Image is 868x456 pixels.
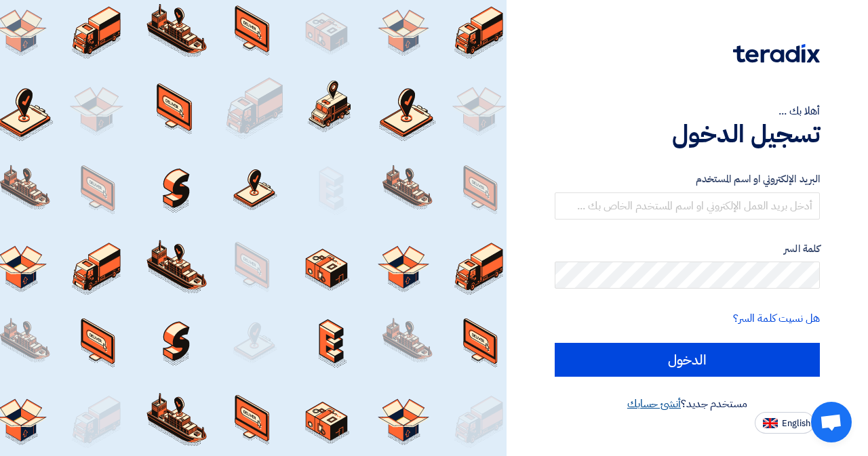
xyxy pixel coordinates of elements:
[555,241,820,257] label: كلمة السر
[782,419,810,428] span: English
[555,396,820,412] div: مستخدم جديد؟
[555,192,820,220] input: أدخل بريد العمل الإلكتروني او اسم المستخدم الخاص بك ...
[755,412,814,434] button: English
[811,402,852,442] a: Open chat
[627,396,681,412] a: أنشئ حسابك
[733,44,820,63] img: Teradix logo
[555,103,820,119] div: أهلا بك ...
[763,418,778,428] img: en-US.png
[555,343,820,377] input: الدخول
[555,171,820,187] label: البريد الإلكتروني او اسم المستخدم
[555,119,820,149] h1: تسجيل الدخول
[733,310,820,327] a: هل نسيت كلمة السر؟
